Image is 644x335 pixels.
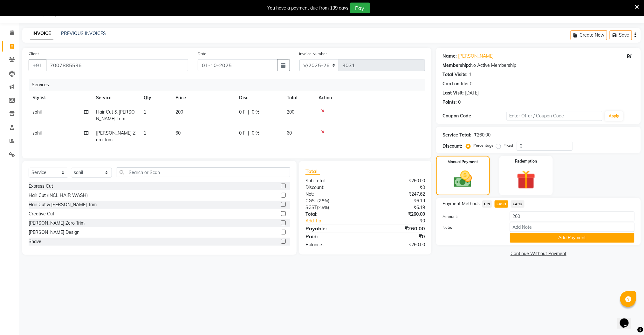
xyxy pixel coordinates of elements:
[239,109,245,115] span: 0 F
[617,310,638,329] iframe: chat widget
[319,198,328,203] span: 2.5%
[515,158,537,164] label: Redemption
[448,159,478,165] label: Manual Payment
[248,109,249,115] span: |
[458,99,461,106] div: 0
[365,204,430,211] div: ₹6.19
[442,143,462,150] div: Discount:
[301,184,365,191] div: Discount:
[442,200,480,207] span: Payment Methods
[305,205,317,210] span: SGST
[268,5,349,11] div: You have a payment due from 139 days
[301,241,365,248] div: Balance :
[301,218,376,224] a: Add Tip
[376,218,430,224] div: ₹0
[29,183,53,190] div: Express Cut
[448,169,478,190] img: _cash.svg
[29,91,92,105] th: Stylist
[442,113,506,119] div: Coupon Code
[301,198,365,204] div: ( )
[442,62,470,69] div: Membership:
[96,130,135,143] span: [PERSON_NAME] Zero Trim
[442,132,471,138] div: Service Total:
[301,204,365,211] div: ( )
[301,233,365,240] div: Paid:
[510,212,634,221] input: Amount
[144,130,146,136] span: 1
[32,109,42,115] span: sahil
[469,71,471,78] div: 1
[172,91,235,105] th: Price
[140,91,172,105] th: Qty
[365,191,430,198] div: ₹247.62
[365,241,430,248] div: ₹260.00
[29,229,79,236] div: [PERSON_NAME] Design
[301,211,365,218] div: Total:
[438,225,505,230] label: Note:
[442,80,469,87] div: Card on file:
[458,53,494,59] a: [PERSON_NAME]
[442,90,464,96] div: Last Visit:
[29,59,46,71] button: +91
[117,167,291,177] input: Search or Scan
[30,28,53,39] a: INVOICE
[350,3,370,13] button: Pay
[442,99,457,106] div: Points:
[252,130,259,136] span: 0 %
[92,91,140,105] th: Service
[301,191,365,198] div: Net:
[365,198,430,204] div: ₹6.19
[470,80,472,87] div: 0
[610,30,632,40] button: Save
[287,130,292,136] span: 60
[507,111,603,121] input: Enter Offer / Coupon Code
[365,225,430,232] div: ₹260.00
[605,111,623,121] button: Apply
[571,30,607,40] button: Create New
[365,211,430,218] div: ₹260.00
[61,31,106,36] a: PREVIOUS INVOICES
[96,109,135,122] span: Hair Cut & [PERSON_NAME] Trim
[299,51,327,57] label: Invoice Number
[510,222,634,232] input: Add Note
[29,79,430,91] div: Services
[442,71,468,78] div: Total Visits:
[29,220,85,227] div: [PERSON_NAME] Zero Trim
[305,198,317,204] span: CGST
[46,59,188,71] input: Search by Name/Mobile/Email/Code
[318,205,328,210] span: 2.5%
[29,211,54,217] div: Creative Cut
[437,250,640,257] a: Continue Without Payment
[511,168,541,192] img: _gift.svg
[305,168,320,175] span: Total
[144,109,146,115] span: 1
[175,130,181,136] span: 60
[510,233,634,243] button: Add Payment
[239,130,245,136] span: 0 F
[438,214,505,220] label: Amount:
[175,109,183,115] span: 200
[287,109,294,115] span: 200
[252,109,259,115] span: 0 %
[301,178,365,184] div: Sub Total:
[495,200,508,208] span: CASH
[29,192,88,199] div: Hair Cut (INCL HAIR WASH)
[29,51,39,57] label: Client
[248,130,249,136] span: |
[29,238,41,245] div: Shave
[442,62,634,69] div: No Active Membership
[198,51,206,57] label: Date
[365,184,430,191] div: ₹0
[511,200,524,208] span: CARD
[482,200,492,208] span: UPI
[32,130,42,136] span: sahil
[504,143,513,148] label: Fixed
[473,143,494,148] label: Percentage
[283,91,315,105] th: Total
[442,53,457,59] div: Name:
[315,91,425,105] th: Action
[235,91,283,105] th: Disc
[29,201,97,208] div: Hair Cut & [PERSON_NAME] Trim
[474,132,490,138] div: ₹260.00
[365,233,430,240] div: ₹0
